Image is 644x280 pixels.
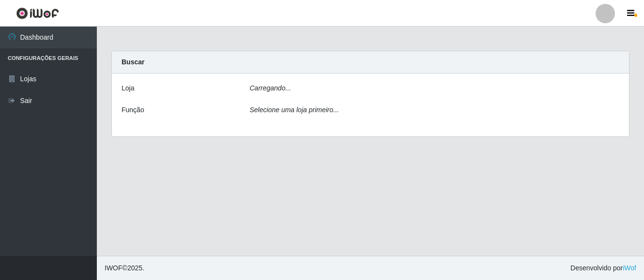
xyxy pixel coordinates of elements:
i: Selecione uma loja primeiro... [250,106,339,114]
img: CoreUI Logo [16,7,59,19]
i: Carregando... [250,84,291,92]
label: Função [122,105,144,115]
strong: Buscar [122,58,144,66]
label: Loja [122,83,134,93]
span: IWOF [105,264,123,272]
span: Desenvolvido por [570,263,636,273]
a: iWof [623,264,636,272]
span: © 2025 . [105,263,144,273]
